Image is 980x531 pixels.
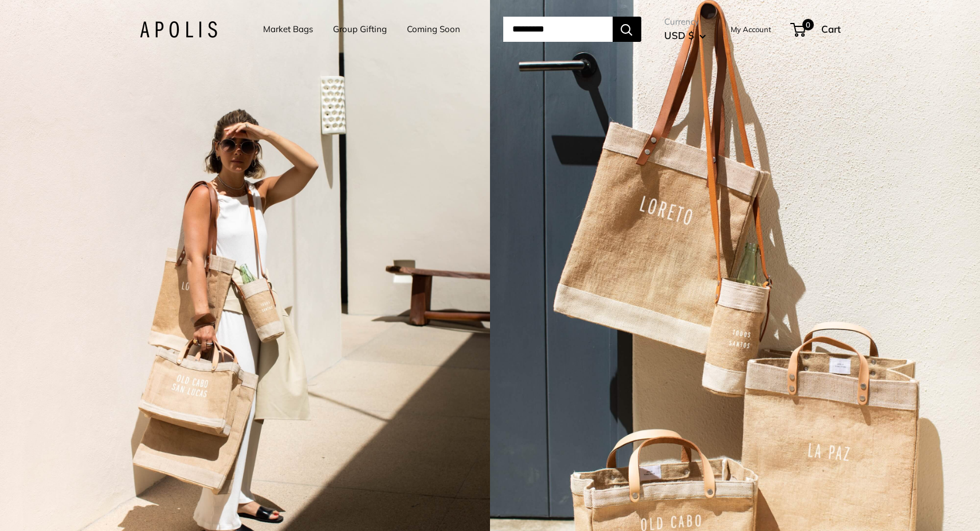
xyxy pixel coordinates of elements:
span: USD $ [664,29,694,41]
button: Search [613,17,641,42]
span: Cart [821,23,841,35]
span: 0 [802,19,813,30]
a: Coming Soon [407,21,460,37]
img: Apolis [140,21,217,38]
button: USD $ [664,26,706,45]
span: Currency [664,14,706,30]
a: Group Gifting [333,21,387,37]
a: 0 Cart [791,20,841,38]
a: My Account [731,22,771,36]
input: Search... [503,17,613,42]
a: Market Bags [263,21,313,37]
